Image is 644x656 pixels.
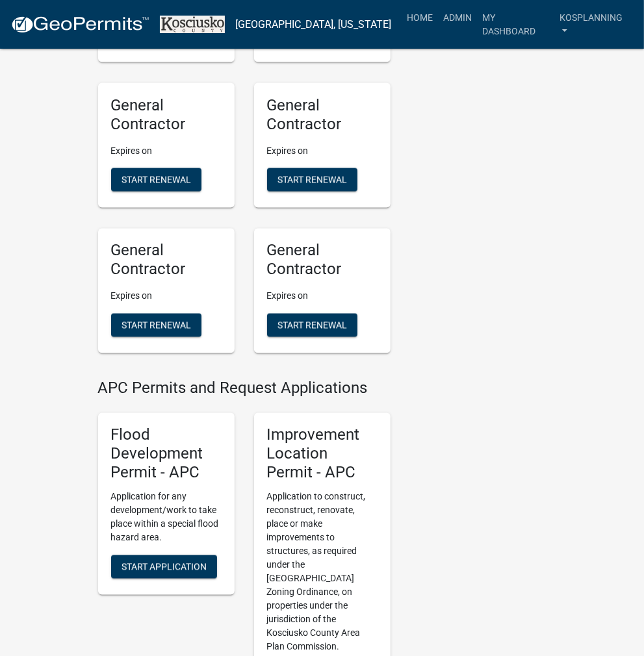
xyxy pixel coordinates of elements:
[267,168,357,192] button: Start Renewal
[111,168,201,192] button: Start Renewal
[111,426,222,482] h5: Flood Development Permit - APC
[111,290,222,303] p: Expires on
[267,426,378,482] h5: Improvement Location Permit - APC
[477,5,554,44] a: My Dashboard
[402,5,438,30] a: Home
[111,314,201,337] button: Start Renewal
[160,16,225,33] img: Kosciusko County, Indiana
[554,5,634,44] a: kosplanning
[267,144,378,158] p: Expires on
[122,561,207,572] span: Start Application
[122,175,191,185] span: Start Renewal
[267,96,378,134] h5: General Contractor
[111,555,217,579] button: Start Application
[267,490,378,654] p: Application to construct, reconstruct, renovate, place or make improvements to structures, as req...
[267,290,378,303] p: Expires on
[277,320,347,330] span: Start Renewal
[122,320,191,330] span: Start Renewal
[267,314,357,337] button: Start Renewal
[111,490,222,545] p: Application for any development/work to take place within a special flood hazard area.
[267,242,378,279] h5: General Contractor
[111,242,222,279] h5: General Contractor
[98,379,391,398] h4: APC Permits and Request Applications
[111,144,222,158] p: Expires on
[111,96,222,134] h5: General Contractor
[277,175,347,185] span: Start Renewal
[438,5,477,30] a: Admin
[235,14,391,36] a: [GEOGRAPHIC_DATA], [US_STATE]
